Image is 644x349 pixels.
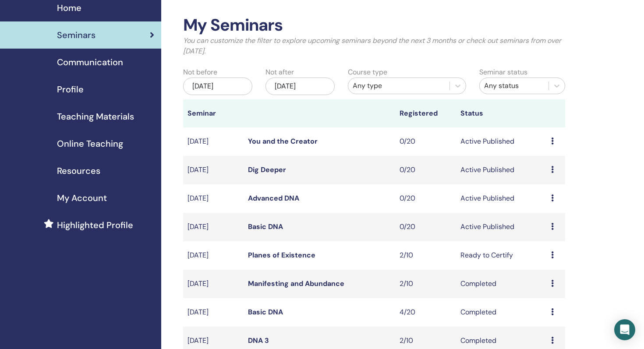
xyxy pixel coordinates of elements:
[456,156,547,184] td: Active Published
[395,99,456,127] th: Registered
[395,156,456,184] td: 0/20
[248,194,299,203] a: Advanced DNA
[353,81,446,91] div: Any type
[456,270,547,298] td: Completed
[248,336,269,345] a: DNA 3
[183,213,244,241] td: [DATE]
[248,165,286,174] a: Dig Deeper
[248,222,283,231] a: Basic DNA
[395,184,456,213] td: 0/20
[183,241,244,270] td: [DATE]
[183,99,244,127] th: Seminar
[57,28,96,42] span: Seminars
[183,15,566,35] h2: My Seminars
[57,219,133,232] span: Highlighted Profile
[183,184,244,213] td: [DATE]
[57,56,123,69] span: Communication
[265,67,294,78] label: Not after
[395,270,456,298] td: 2/10
[395,213,456,241] td: 0/20
[183,67,217,78] label: Not before
[248,307,283,317] a: Basic DNA
[57,110,134,123] span: Teaching Materials
[456,184,547,213] td: Active Published
[265,78,335,95] div: [DATE]
[456,99,547,127] th: Status
[479,67,527,78] label: Seminar status
[614,319,635,340] div: Open Intercom Messenger
[57,1,81,14] span: Home
[183,35,566,56] p: You can customize the filter to explore upcoming seminars beyond the next 3 months or check out s...
[456,298,547,327] td: Completed
[183,270,244,298] td: [DATE]
[395,241,456,270] td: 2/10
[183,156,244,184] td: [DATE]
[248,279,344,288] a: Manifesting and Abundance
[348,67,387,78] label: Course type
[395,298,456,327] td: 4/20
[248,250,315,260] a: Planes of Existence
[484,81,544,91] div: Any status
[456,213,547,241] td: Active Published
[57,191,107,204] span: My Account
[395,127,456,156] td: 0/20
[248,137,318,146] a: You and the Creator
[456,127,547,156] td: Active Published
[183,127,244,156] td: [DATE]
[57,137,123,150] span: Online Teaching
[183,78,252,95] div: [DATE]
[57,164,100,177] span: Resources
[183,298,244,327] td: [DATE]
[57,83,84,96] span: Profile
[456,241,547,270] td: Ready to Certify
